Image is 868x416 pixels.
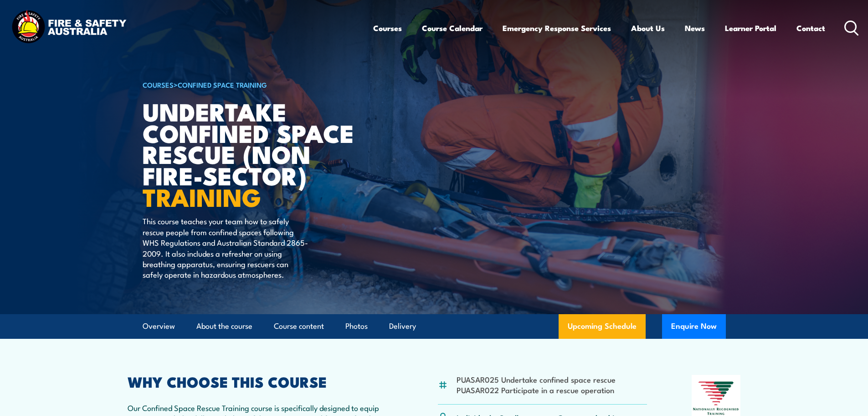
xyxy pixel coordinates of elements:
[143,314,175,338] a: Overview
[373,16,402,40] a: Courses
[196,314,252,338] a: About the course
[143,79,368,90] h6: >
[178,79,267,90] a: Confined Space Training
[422,16,483,40] a: Course Calendar
[143,216,309,279] p: This course teaches your team how to safely rescue people from confined spaces following WHS Regu...
[631,16,665,40] a: About Us
[685,16,705,40] a: News
[503,16,611,40] a: Emergency Response Services
[662,314,726,339] button: Enquire Now
[143,100,368,207] h1: Undertake Confined Space Rescue (non Fire-Sector)
[389,314,416,338] a: Delivery
[457,374,616,384] li: PUASAR025 Undertake confined space rescue
[143,177,261,215] strong: TRAINING
[559,314,646,339] a: Upcoming Schedule
[457,384,616,395] li: PUASAR022 Participate in a rescue operation
[128,375,394,388] h2: WHY CHOOSE THIS COURSE
[796,16,825,40] a: Contact
[725,16,776,40] a: Learner Portal
[345,314,368,338] a: Photos
[274,314,324,338] a: Course content
[143,79,174,90] a: COURSES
